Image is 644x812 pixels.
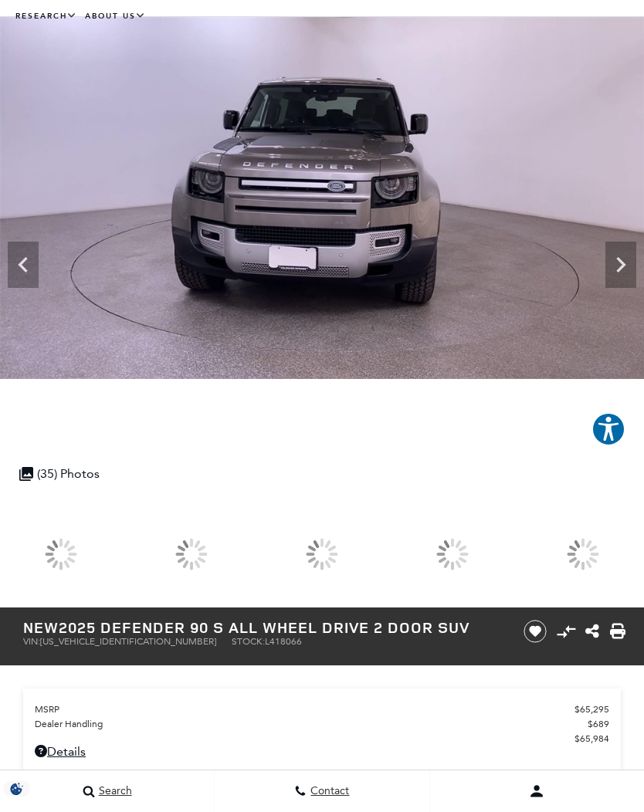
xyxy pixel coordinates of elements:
[35,704,609,715] a: MSRP $65,295
[591,412,625,446] button: Explore your accessibility options
[307,785,349,798] span: Contact
[430,772,644,810] button: Open user profile menu
[265,636,302,647] span: L418066
[23,619,503,636] h1: 2025 Defender 90 S All Wheel Drive 2 Door SUV
[40,636,216,647] span: [US_VEHICLE_IDENTIFICATION_NUMBER]
[232,636,265,647] span: Stock:
[23,617,59,638] strong: New
[588,719,609,729] span: $689
[35,744,609,759] a: Details
[554,620,578,643] button: Compare Vehicle
[35,704,575,715] span: MSRP
[81,3,150,30] a: About Us
[518,619,552,644] button: Save vehicle
[8,242,39,288] div: Previous
[605,242,636,288] div: Next
[12,3,81,30] a: Research
[591,412,625,449] aside: Accessibility Help Desk
[575,704,609,715] span: $65,295
[35,719,588,729] span: Dealer Handling
[23,636,40,647] span: VIN:
[575,733,609,744] span: $65,984
[95,785,132,798] span: Search
[610,622,625,641] a: Print this New 2025 Defender 90 S All Wheel Drive 2 Door SUV
[585,622,599,641] a: Share this New 2025 Defender 90 S All Wheel Drive 2 Door SUV
[35,719,609,729] a: Dealer Handling $689
[12,458,107,489] div: (35) Photos
[35,733,609,744] a: $65,984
